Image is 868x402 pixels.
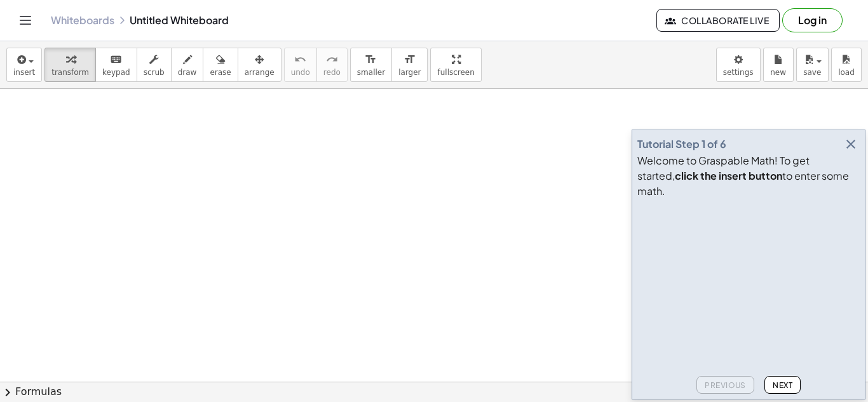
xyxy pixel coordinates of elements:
[773,380,792,390] span: Next
[637,153,860,199] div: Welcome to Graspable Math! To get started, to enter some math.
[796,48,829,82] button: save
[357,68,385,77] span: smaller
[723,68,754,77] span: settings
[144,68,165,77] span: scrub
[137,48,172,82] button: scrub
[245,68,275,77] span: arrange
[365,52,377,67] i: format_size
[291,68,310,77] span: undo
[15,10,36,30] button: Toggle navigation
[203,48,238,82] button: erase
[803,68,821,77] span: save
[838,68,855,77] span: load
[637,137,726,152] div: Tutorial Step 1 of 6
[403,52,416,67] i: format_size
[430,48,481,82] button: fullscreen
[238,48,281,82] button: arrange
[102,68,130,77] span: keypad
[44,48,96,82] button: transform
[770,68,786,77] span: new
[391,48,428,82] button: format_sizelarger
[782,8,843,32] button: Log in
[13,68,35,77] span: insert
[437,68,474,77] span: fullscreen
[323,68,341,77] span: redo
[294,52,306,67] i: undo
[831,48,862,82] button: load
[398,68,421,77] span: larger
[716,48,761,82] button: settings
[667,15,769,26] span: Collaborate Live
[95,48,137,82] button: keyboardkeypad
[764,376,801,394] button: Next
[51,14,114,27] a: Whiteboards
[350,48,392,82] button: format_sizesmaller
[316,48,348,82] button: redoredo
[763,48,794,82] button: new
[284,48,317,82] button: undoundo
[6,48,42,82] button: insert
[171,48,204,82] button: draw
[51,68,89,77] span: transform
[656,9,780,32] button: Collaborate Live
[110,52,122,67] i: keyboard
[675,169,782,182] b: click the insert button
[210,68,231,77] span: erase
[326,52,338,67] i: redo
[178,68,197,77] span: draw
